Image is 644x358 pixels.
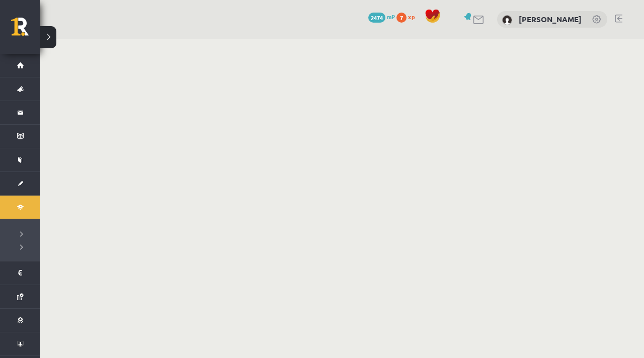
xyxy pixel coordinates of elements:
span: 2474 [368,13,385,23]
a: [PERSON_NAME] [519,14,582,24]
a: 7 xp [396,13,420,21]
img: Džastina Leonoviča - Batņa [502,15,512,25]
a: Rīgas 1. Tālmācības vidusskola [11,18,40,43]
span: 7 [396,13,407,23]
span: xp [408,13,415,21]
a: 2474 mP [368,13,395,21]
span: mP [387,13,395,21]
